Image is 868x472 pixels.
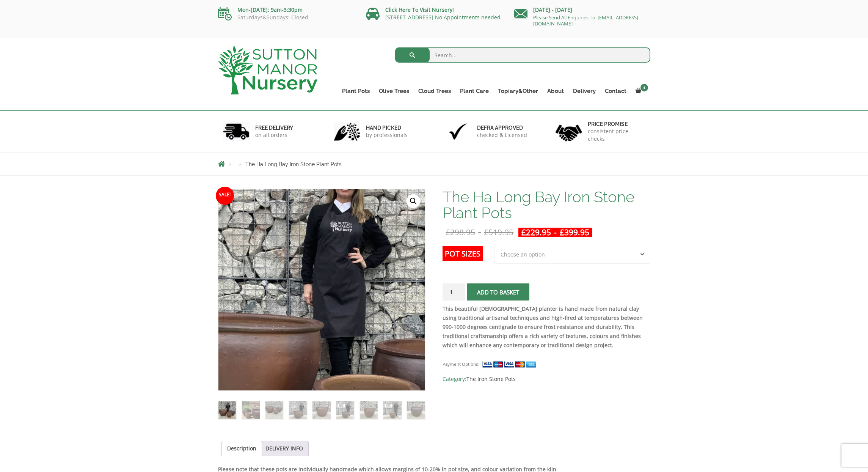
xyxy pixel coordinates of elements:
span: £ [560,227,564,238]
p: on all orders [255,131,293,139]
strong: This beautiful [DEMOGRAPHIC_DATA] planter is hand made from natural clay using traditional artisa... [443,305,643,349]
span: The Ha Long Bay Iron Stone Plant Pots [245,161,342,167]
img: payment supported [482,360,539,368]
img: The Ha Long Bay Iron Stone Plant Pots - Image 4 [289,401,307,419]
img: The Ha Long Bay Iron Stone Plant Pots - Image 9 [407,401,425,419]
h6: FREE DELIVERY [255,124,293,131]
a: Contact [600,86,631,96]
h6: Defra approved [477,124,527,131]
img: The Ha Long Bay Iron Stone Plant Pots - Image 2 [242,401,260,419]
a: About [543,86,568,96]
a: Olive Trees [374,86,414,96]
img: The Ha Long Bay Iron Stone Plant Pots - Image 3 [265,401,283,419]
small: Payment Options: [443,361,479,367]
button: Add to basket [467,283,529,301]
h6: Price promise [588,121,645,127]
a: Plant Care [455,86,493,96]
a: DELIVERY INFO [265,441,303,456]
a: Please Send All Enquiries To: [EMAIL_ADDRESS][DOMAIN_NAME] [533,14,638,27]
img: 3.jpg [445,122,471,141]
span: £ [484,227,488,238]
p: Saturdays&Sundays: Closed [218,14,355,20]
ins: - [518,228,592,237]
p: consistent price checks [588,127,645,143]
a: Cloud Trees [414,86,455,96]
img: The Ha Long Bay Iron Stone Plant Pots - Image 7 [360,401,378,419]
img: The Ha Long Bay Iron Stone Plant Pots - Image 8 [383,401,401,419]
h1: The Ha Long Bay Iron Stone Plant Pots [443,189,650,221]
a: Topiary&Other [493,86,543,96]
a: Click Here To Visit Nursery! [385,6,454,13]
img: The Ha Long Bay Iron Stone Plant Pots [218,401,236,419]
a: Description [227,441,256,456]
img: 2.jpg [334,122,360,141]
del: - [443,228,516,237]
nav: Breadcrumbs [218,161,650,167]
p: by professionals [366,131,408,139]
img: The Ha Long Bay Iron Stone Plant Pots - Image 5 [312,401,330,419]
input: Product quantity [443,283,465,301]
bdi: 229.95 [521,227,551,238]
p: Mon-[DATE]: 9am-3:30pm [218,5,355,14]
label: Pot Sizes [443,246,483,261]
a: View full-screen image gallery [407,194,420,208]
span: Category: [443,374,650,384]
span: Sale! [216,187,234,205]
a: 1 [631,86,650,96]
input: Search... [395,47,650,63]
img: 1.jpg [223,122,250,141]
a: [STREET_ADDRESS] No Appointments needed [385,14,501,21]
bdi: 519.95 [484,227,513,238]
img: 4.jpg [556,120,582,143]
bdi: 399.95 [560,227,589,238]
img: logo [218,46,317,94]
img: The Ha Long Bay Iron Stone Plant Pots - Image 6 [336,401,354,419]
span: 1 [640,84,648,91]
a: Plant Pots [337,86,374,96]
a: Delivery [568,86,600,96]
span: £ [521,227,526,238]
a: The Iron Stone Pots [466,375,516,382]
h6: hand picked [366,124,408,131]
p: [DATE] - [DATE] [514,5,650,14]
bdi: 298.95 [446,227,475,238]
span: £ [446,227,450,238]
p: checked & Licensed [477,131,527,139]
